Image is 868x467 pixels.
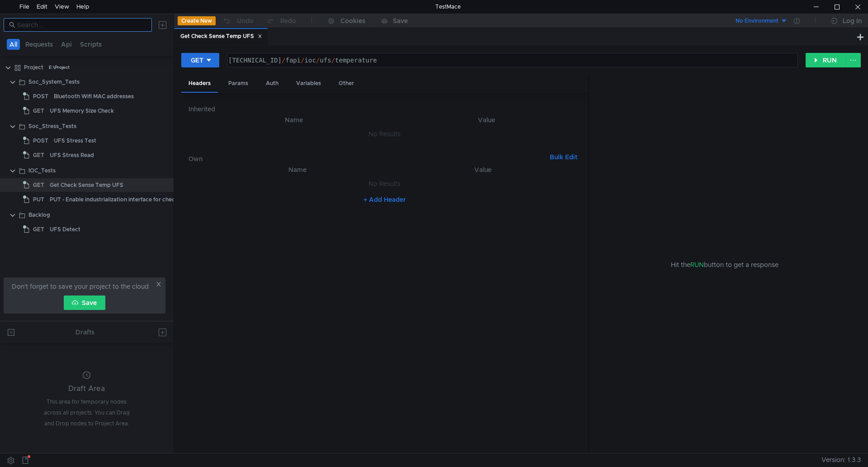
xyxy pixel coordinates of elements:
[189,104,581,114] h6: Inherited
[7,39,20,50] button: All
[289,75,328,92] div: Variables
[180,32,262,41] div: Get Check Sense Temp UFS
[178,16,216,25] button: Create New
[181,75,218,93] div: Headers
[50,178,123,192] div: Get Check Sense Temp UFS
[28,208,50,222] div: Backlog
[191,55,203,65] div: GET
[260,14,302,28] button: Redo
[33,223,44,236] span: GET
[340,15,365,26] div: Cookies
[24,61,43,74] div: Project
[33,134,48,148] span: POST
[259,75,286,92] div: Auth
[546,152,581,162] button: Bulk Edit
[221,75,255,92] div: Params
[237,15,254,26] div: Undo
[23,39,56,50] button: Requests
[49,61,70,74] div: E:\Project
[368,130,401,138] nz-embed-empty: No Results
[50,148,94,162] div: UFS Stress Read
[54,90,134,103] div: Bluetooth Wifi MAC addresses
[843,15,862,26] div: Log In
[196,114,392,125] th: Name
[392,114,581,125] th: Value
[33,90,48,103] span: POST
[280,15,296,26] div: Redo
[28,164,56,177] div: IOC_Tests
[33,104,44,118] span: GET
[736,17,778,25] div: No Environment
[33,148,44,162] span: GET
[33,178,44,192] span: GET
[181,53,219,67] button: GET
[392,164,574,175] th: Value
[50,193,253,206] div: PUT - Enable industrialization interface for checking protection state (status)
[216,14,260,28] button: Undo
[54,134,96,148] div: UFS Stress Test
[33,193,44,206] span: PUT
[360,194,410,205] button: + Add Header
[821,453,861,467] span: Version: 1.3.3
[75,327,94,338] div: Drafts
[368,180,401,188] nz-embed-empty: No Results
[189,153,546,164] h6: Own
[50,104,114,118] div: UFS Memory Size Check
[50,223,80,236] div: UFS Detect
[393,18,408,24] div: Save
[77,39,104,50] button: Scripts
[725,14,788,28] button: No Environment
[12,281,149,292] span: Don't forget to save your project to the cloud
[58,39,75,50] button: Api
[28,75,80,89] div: Soc_System_Tests
[28,119,76,133] div: Soc_Stress_Tests
[671,260,778,270] span: Hit the button to get a response
[690,261,704,269] span: RUN
[64,295,105,310] button: Save
[17,20,146,30] input: Search...
[806,53,846,67] button: RUN
[203,164,392,175] th: Name
[331,75,361,92] div: Other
